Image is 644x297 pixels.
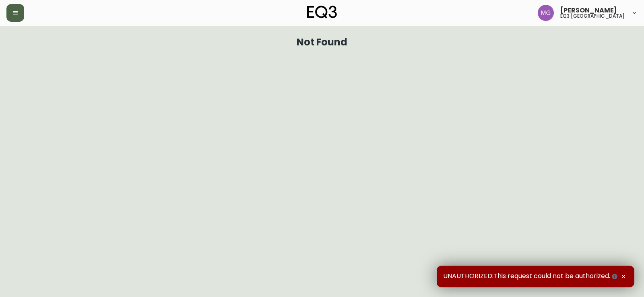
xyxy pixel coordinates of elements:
h1: Not Found [297,39,348,46]
span: [PERSON_NAME] [560,7,617,14]
img: de8837be2a95cd31bb7c9ae23fe16153 [538,5,554,21]
span: UNAUTHORIZED:This request could not be authorized. [443,272,619,281]
img: logo [307,6,337,18]
h5: eq3 [GEOGRAPHIC_DATA] [560,14,625,18]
